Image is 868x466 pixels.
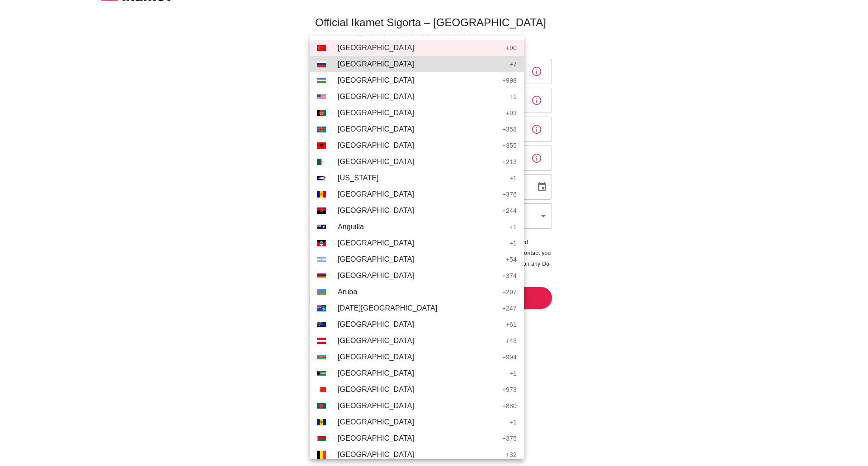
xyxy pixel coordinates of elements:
img: Anguilla [317,225,326,229]
p: + 994 [502,353,517,362]
span: [GEOGRAPHIC_DATA] [338,108,501,118]
p: + 93 [506,108,517,118]
span: Anguilla [338,221,505,232]
p: + 43 [506,336,517,345]
img: Aruba [317,289,326,295]
p: + 1 [509,174,517,183]
p: + 998 [502,76,517,85]
img: Russia [317,61,326,67]
img: Bangladesh [317,403,326,409]
span: [GEOGRAPHIC_DATA] [338,42,501,53]
span: [GEOGRAPHIC_DATA] [338,449,501,460]
span: [GEOGRAPHIC_DATA] [338,238,505,249]
p: + 1 [509,239,517,248]
p: + 374 [502,271,517,280]
span: [US_STATE] [338,173,505,184]
span: [GEOGRAPHIC_DATA] [338,384,498,395]
span: [GEOGRAPHIC_DATA] [338,75,498,86]
img: Albania [317,142,326,149]
span: [GEOGRAPHIC_DATA] [338,400,498,411]
img: Armenia [317,273,326,278]
p: + 355 [502,141,517,150]
img: Åland Islands [317,127,326,132]
img: Bahrain [317,387,326,392]
img: Antigua & Barbuda [317,240,326,246]
span: [GEOGRAPHIC_DATA] [338,189,498,200]
p: + 54 [506,255,517,264]
p: + 32 [506,450,517,459]
img: Afghanistan [317,110,326,116]
p: + 358 [502,125,517,134]
span: [GEOGRAPHIC_DATA] [338,156,498,167]
span: [GEOGRAPHIC_DATA] [338,368,505,379]
img: Austria [317,338,326,344]
span: [GEOGRAPHIC_DATA] [338,140,498,151]
p: + 1 [509,222,517,231]
span: [GEOGRAPHIC_DATA] [338,205,498,216]
img: Barbados [317,419,326,425]
p: + 1 [509,92,517,101]
span: [GEOGRAPHIC_DATA] [338,417,505,428]
img: United States [317,94,326,99]
img: Australia [317,322,326,327]
img: Argentina [317,257,326,263]
span: Aruba [338,287,498,297]
img: Türkiye [317,45,326,51]
p: + 247 [502,304,517,313]
p: + 1 [509,369,517,378]
p: + 213 [502,157,517,166]
img: Andorra [317,191,326,198]
img: Angola [317,207,326,214]
span: [GEOGRAPHIC_DATA] [338,124,498,135]
span: [GEOGRAPHIC_DATA] [338,91,505,102]
p: + 297 [502,287,517,297]
img: Belgium [317,451,326,459]
span: [GEOGRAPHIC_DATA] [338,352,498,362]
p: + 90 [506,43,517,52]
span: [GEOGRAPHIC_DATA] [338,270,498,281]
img: Belarus [317,436,326,441]
p: + 973 [502,385,517,394]
img: Azerbaijan [317,355,326,359]
img: Bahamas [317,371,326,376]
span: [GEOGRAPHIC_DATA] [338,59,505,70]
p: + 375 [502,434,517,443]
p: + 7 [509,60,517,69]
p: + 244 [502,206,517,215]
span: [GEOGRAPHIC_DATA] [338,433,498,444]
img: Algeria [317,159,326,165]
p: + 61 [506,320,517,329]
span: [GEOGRAPHIC_DATA] [338,254,501,265]
span: [GEOGRAPHIC_DATA] [338,335,501,346]
p: + 376 [502,190,517,199]
p: + 880 [502,401,517,410]
img: Uzbekistan [317,78,326,83]
span: [DATE][GEOGRAPHIC_DATA] [338,303,498,314]
img: Ascension Island [317,305,326,311]
p: + 1 [509,418,517,427]
span: [GEOGRAPHIC_DATA] [338,319,501,330]
img: American Samoa [317,176,326,180]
